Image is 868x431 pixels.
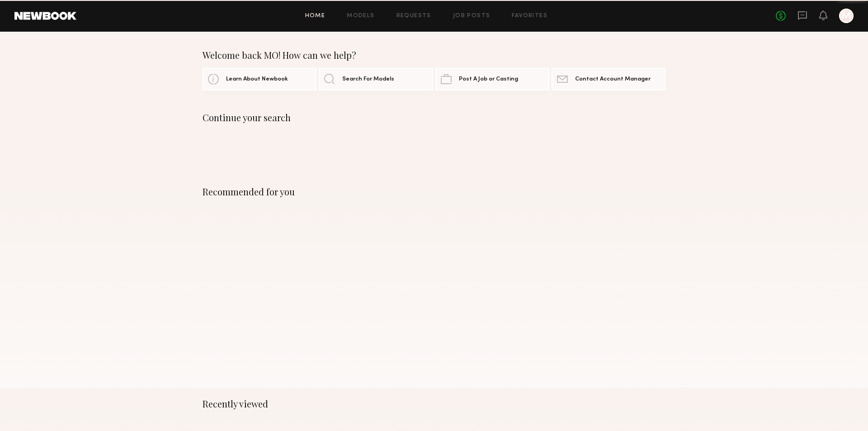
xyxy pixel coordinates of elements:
div: Recommended for you [203,186,665,197]
span: Learn About Newbook [226,76,288,82]
a: Favorites [512,13,547,19]
a: Requests [396,13,431,19]
a: Search For Models [319,68,433,90]
a: Contact Account Manager [552,68,665,90]
a: M [839,9,854,23]
span: Post A Job or Casting [459,76,518,82]
span: Search For Models [342,76,394,82]
a: Models [347,13,374,19]
div: Recently viewed [203,398,665,409]
a: Learn About Newbook [203,68,316,90]
div: Welcome back MO! How can we help? [203,50,665,61]
div: Continue your search [203,112,665,123]
a: Home [305,13,325,19]
span: Contact Account Manager [575,76,651,82]
a: Job Posts [453,13,491,19]
a: Post A Job or Casting [435,68,549,90]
